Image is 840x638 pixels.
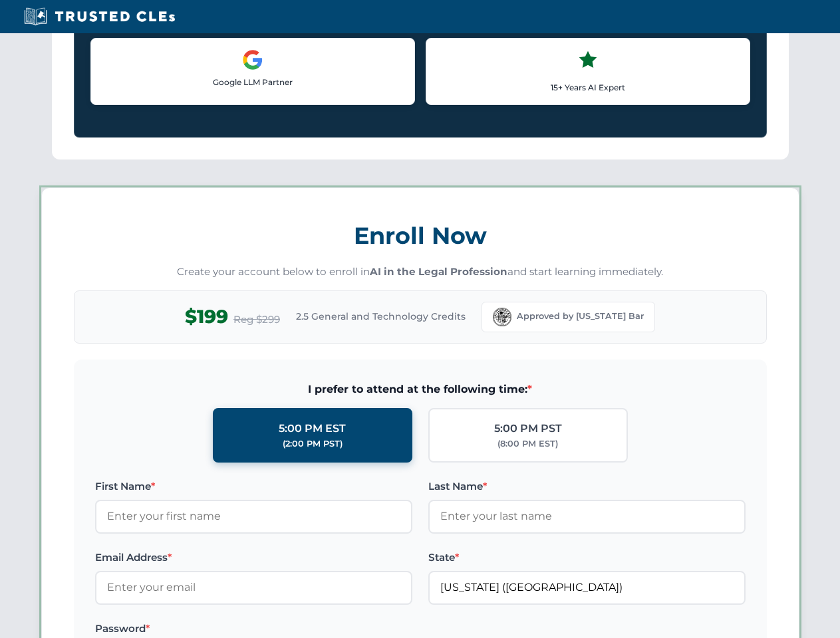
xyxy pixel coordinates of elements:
label: Email Address [95,550,412,566]
label: State [428,550,746,566]
span: 2.5 General and Technology Credits [296,309,466,324]
div: 5:00 PM PST [494,420,562,437]
div: (2:00 PM PST) [283,437,343,451]
label: First Name [95,478,412,494]
strong: AI in the Legal Profession [370,265,507,278]
label: Password [95,621,412,637]
div: 5:00 PM EST [279,420,346,437]
div: (8:00 PM EST) [497,437,558,451]
img: Florida Bar [493,308,511,326]
span: Approved by [US_STATE] Bar [517,310,644,323]
p: Create your account below to enroll in and start learning immediately. [74,265,767,280]
label: Last Name [428,478,746,494]
input: Enter your email [95,571,412,604]
span: I prefer to attend at the following time: [95,381,746,398]
img: Trusted CLEs [20,7,179,27]
p: 15+ Years AI Expert [437,81,739,94]
h3: Enroll Now [74,215,767,257]
span: Reg $299 [233,312,280,328]
input: Enter your last name [428,500,746,533]
span: $199 [185,302,228,332]
input: Enter your first name [95,500,412,533]
p: Google LLM Partner [102,76,404,88]
input: Florida (FL) [428,571,746,604]
img: Google [242,49,263,70]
